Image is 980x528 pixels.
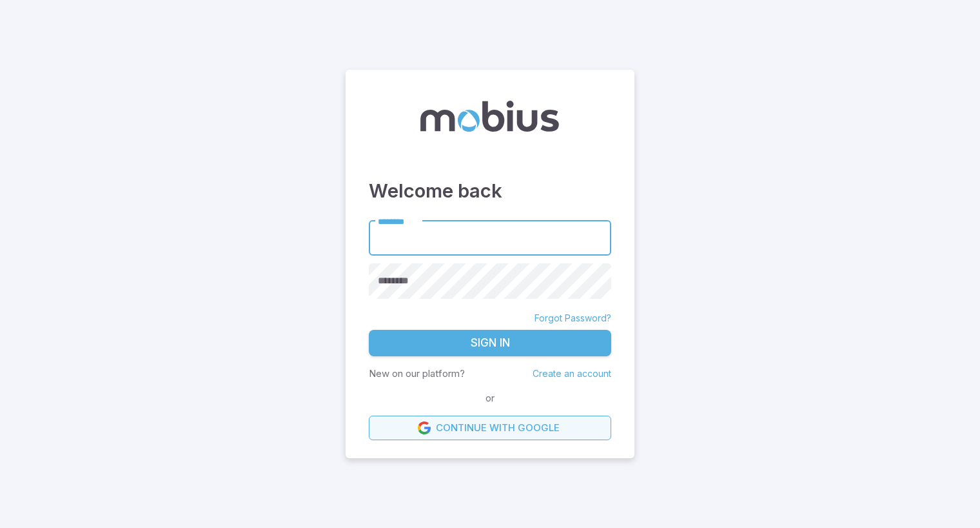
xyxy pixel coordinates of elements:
[533,368,611,379] a: Create an account
[369,330,611,357] button: Sign In
[482,391,498,405] span: or
[369,177,611,205] h3: Welcome back
[534,312,611,325] a: Forgot Password?
[369,367,465,381] p: New on our platform?
[369,416,611,440] a: Continue with Google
